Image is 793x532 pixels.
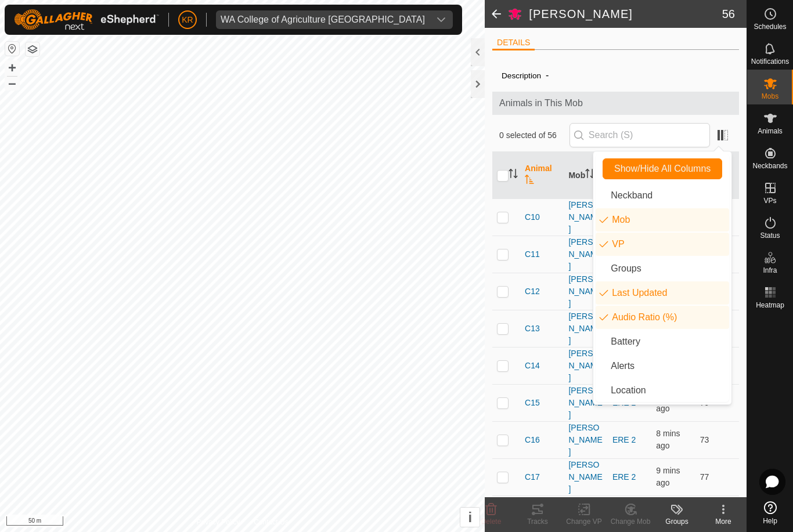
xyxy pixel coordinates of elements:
[14,9,159,30] img: Gallagher Logo
[612,435,636,444] a: ERE 2
[525,360,540,372] span: C14
[568,422,603,458] div: [PERSON_NAME]
[754,23,786,30] span: Schedules
[762,93,778,100] span: Mobs
[529,7,722,21] h2: [PERSON_NAME]
[596,257,729,280] li: common.btn.groups
[525,434,540,446] span: C16
[656,429,680,450] span: 15 Aug 2025 at 12:13 pm
[216,10,430,29] span: WA College of Agriculture Denmark
[596,306,729,329] li: enum.columnList.audioRatio
[525,176,534,186] p-sorticon: Activate to sort
[520,152,564,199] th: Animal
[254,517,288,527] a: Contact Us
[509,171,518,180] p-sorticon: Activate to sort
[26,42,39,56] button: Map Layers
[569,123,710,147] input: Search (S)
[700,516,747,527] div: More
[758,128,783,135] span: Animals
[700,398,709,407] span: 79
[502,71,541,80] label: Description
[752,162,787,169] span: Neckbands
[614,164,711,174] span: Show/Hide All Columns
[197,517,240,527] a: Privacy Policy
[481,517,502,526] span: Delete
[607,516,654,527] div: Change Mob
[596,281,729,305] li: enum.columnList.lastUpdated
[722,5,735,23] span: 56
[514,516,561,527] div: Tracks
[499,96,732,110] span: Animals in This Mob
[568,348,603,384] div: [PERSON_NAME]
[596,379,729,402] li: common.label.location
[585,171,594,180] p-sorticon: Activate to sort
[541,66,553,85] span: -
[182,14,193,26] span: KR
[499,129,569,142] span: 0 selected of 56
[596,233,729,256] li: vp.label.vp
[763,517,777,524] span: Help
[596,208,729,231] li: mob.label.mob
[654,516,700,527] div: Groups
[656,466,680,487] span: 15 Aug 2025 at 12:12 pm
[430,10,453,29] div: dropdown trigger
[460,508,480,527] button: i
[5,76,19,90] button: –
[596,184,729,207] li: neckband.label.title
[564,152,607,199] th: Mob
[525,471,540,483] span: C17
[760,232,780,239] span: Status
[700,435,709,444] span: 73
[5,42,19,56] button: Reset Map
[525,323,540,335] span: C13
[568,236,603,273] div: [PERSON_NAME]
[596,330,729,353] li: neckband.label.battery
[525,211,540,223] span: C10
[763,267,777,274] span: Infra
[221,15,425,24] div: WA College of Agriculture [GEOGRAPHIC_DATA]
[603,158,722,179] button: Show/Hide All Columns
[568,310,603,347] div: [PERSON_NAME]
[612,472,636,482] a: ERE 2
[700,472,709,482] span: 77
[525,285,540,298] span: C12
[525,248,540,260] span: C11
[568,459,603,495] div: [PERSON_NAME]
[747,497,793,529] a: Help
[763,197,776,204] span: VPs
[492,37,535,50] li: DETAILS
[5,61,19,75] button: +
[612,398,636,407] a: ERE 2
[468,509,472,525] span: i
[525,397,540,409] span: C15
[756,302,784,309] span: Heatmap
[568,273,603,310] div: [PERSON_NAME]
[561,516,607,527] div: Change VP
[568,385,603,421] div: [PERSON_NAME]
[751,58,789,65] span: Notifications
[568,199,603,236] div: [PERSON_NAME]
[596,354,729,378] li: animal.label.alerts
